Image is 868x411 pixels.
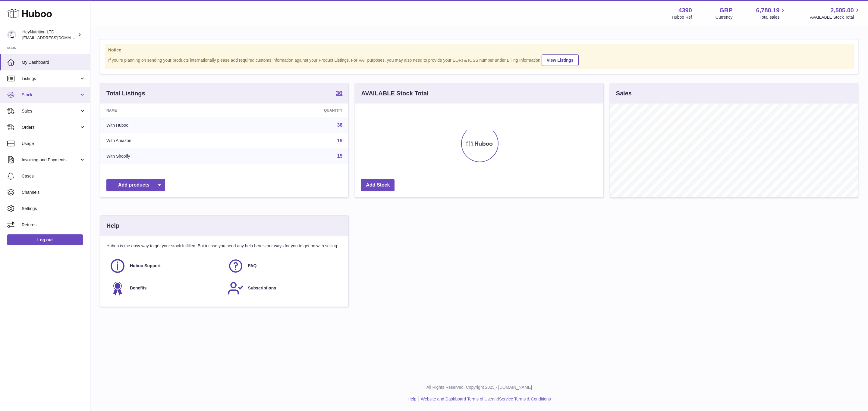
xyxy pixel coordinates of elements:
span: AVAILABLE Stock Total [810,14,861,20]
span: 2,505.00 [830,6,854,14]
span: Channels [22,190,86,195]
td: With Shopify [100,148,236,164]
img: info@heynutrition.com [7,30,16,39]
a: Log out [7,234,83,245]
li: and [419,396,551,402]
a: Benefits [109,280,222,296]
h3: Sales [616,89,632,97]
span: Usage [22,141,86,147]
a: Subscriptions [228,280,340,296]
a: 36 [336,90,342,97]
strong: 36 [336,90,342,96]
a: Help [408,397,417,401]
span: Total sales [759,14,786,20]
span: Sales [22,108,79,114]
a: Huboo Support [109,258,222,274]
a: Add products [106,179,165,191]
span: Benefits [130,285,146,291]
span: Settings [22,206,86,212]
a: FAQ [228,258,340,274]
strong: 4390 [678,6,692,14]
span: Subscriptions [248,285,276,291]
a: View Listings [542,54,579,66]
h3: Total Listings [106,89,145,97]
a: 2,505.00 AVAILABLE Stock Total [810,6,861,20]
p: Huboo is the easy way to get your stock fulfilled. But incase you need any help here's our ways f... [106,243,342,249]
span: 6,780.19 [756,6,780,14]
strong: Notice [108,47,850,53]
a: Service Terms & Conditions [499,397,551,401]
div: Currency [715,14,733,20]
div: If you're planning on sending your products internationally please add required customs informati... [108,54,850,66]
span: Listings [22,76,79,82]
p: All Rights Reserved. Copyright 2025 - [DOMAIN_NAME] [95,385,863,390]
td: With Amazon [100,133,236,149]
a: Website and Dashboard Terms of Use [421,397,492,401]
div: Huboo Ref [672,14,692,20]
a: 6,780.19 Total sales [756,6,787,20]
div: HeyNutrition LTD [22,29,77,41]
span: Cases [22,173,86,179]
span: Huboo Support [130,263,161,269]
span: My Dashboard [22,60,86,65]
th: Quantity [236,104,349,117]
h3: Help [106,222,119,230]
span: Orders [22,125,79,130]
td: With Huboo [100,117,236,133]
strong: GBP [719,6,732,14]
span: Returns [22,222,86,228]
a: 15 [337,153,343,159]
span: FAQ [248,263,257,269]
a: Add Stock [361,179,395,191]
a: 36 [337,122,343,128]
a: 19 [337,138,343,143]
span: Invoicing and Payments [22,157,79,163]
h3: AVAILABLE Stock Total [361,89,428,97]
span: [EMAIL_ADDRESS][DOMAIN_NAME] [22,35,89,40]
span: Stock [22,92,79,98]
th: Name [100,104,236,117]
